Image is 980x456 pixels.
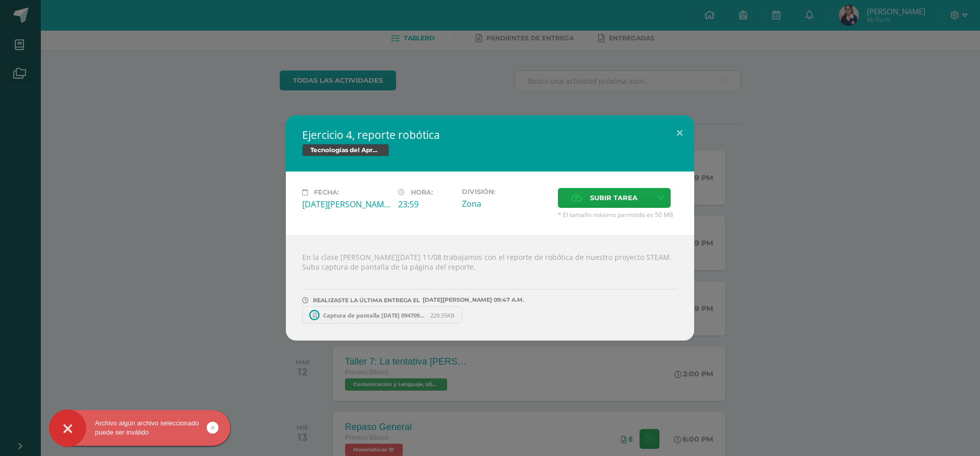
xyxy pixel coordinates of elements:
span: REALIZASTE LA ÚLTIMA ENTREGA EL [313,297,420,304]
span: Subir tarea [590,188,638,207]
span: Fecha: [314,188,339,196]
a: Captura de pantalla [DATE] 094709.png 229.55KB [302,306,462,324]
span: * El tamaño máximo permitido es 50 MB [558,210,678,219]
span: Hora: [411,188,433,196]
div: Zona [462,198,550,209]
span: 229.55KB [430,311,454,319]
span: [DATE][PERSON_NAME] 09:47 A.M. [420,300,524,300]
div: [DATE][PERSON_NAME] [302,199,390,210]
div: 23:59 [398,199,454,210]
h2: Ejercicio 4, reporte robótica [302,128,678,142]
span: Captura de pantalla [DATE] 094709.png [318,311,430,319]
span: Tecnologías del Aprendizaje y la Comunicación [302,144,389,156]
div: En la clase [PERSON_NAME][DATE] 11/08 trabajamos con el reporte de robótica de nuestro proyecto S... [286,235,694,341]
button: Close (Esc) [665,115,694,150]
div: Archivo algún archivo seleccionado puede ser inválido [49,419,230,437]
label: División: [462,188,550,196]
